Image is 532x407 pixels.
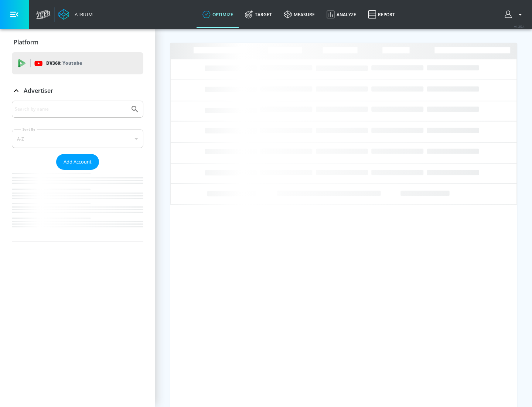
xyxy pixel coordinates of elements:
button: Add Account [56,154,99,170]
p: DV360: [46,59,82,67]
div: DV360: Youtube [12,52,143,74]
nav: list of Advertiser [12,170,143,242]
div: Platform [12,32,143,53]
label: Sort By [21,127,37,132]
p: Advertiser [24,87,53,95]
input: Search by name [15,104,127,114]
a: measure [278,1,321,28]
p: Platform [14,38,38,46]
a: Analyze [321,1,362,28]
span: v 4.25.4 [514,24,525,28]
p: Youtube [62,59,82,67]
div: Advertiser [12,80,143,101]
a: Target [239,1,278,28]
a: optimize [197,1,239,28]
span: Add Account [64,158,92,166]
a: Atrium [58,9,93,20]
div: Atrium [72,11,93,18]
div: Advertiser [12,101,143,242]
a: Report [362,1,401,28]
div: A-Z [12,129,143,148]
